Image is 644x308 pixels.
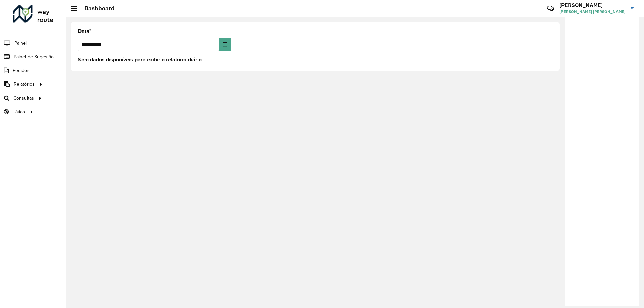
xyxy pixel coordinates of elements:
[78,27,91,35] label: Data
[14,81,35,88] span: Relatórios
[78,56,202,64] label: Sem dados disponíveis para exibir o relatório diário
[13,67,30,74] span: Pedidos
[543,1,558,16] a: Contato Rápido
[219,38,231,51] button: Choose Date
[13,95,34,102] span: Consultas
[77,5,115,12] h2: Dashboard
[14,40,27,47] span: Painel
[559,2,626,8] h3: [PERSON_NAME]
[559,9,626,15] span: [PERSON_NAME] [PERSON_NAME]
[14,53,54,60] span: Painel de Sugestão
[13,108,25,115] span: Tático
